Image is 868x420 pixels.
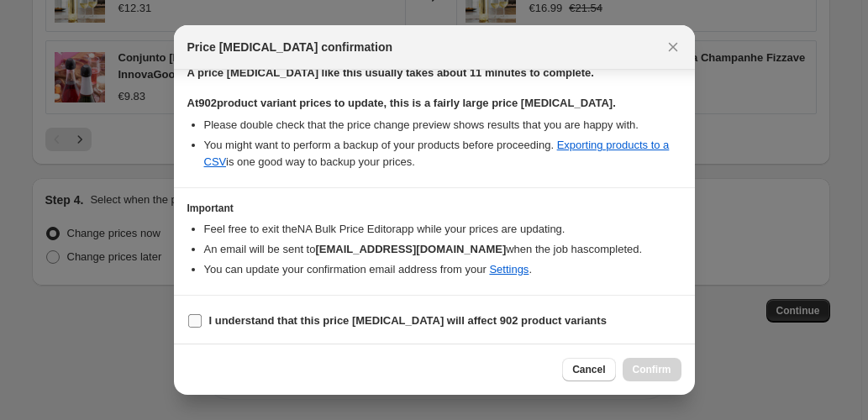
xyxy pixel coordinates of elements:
[209,314,607,327] b: I understand that this price [MEDICAL_DATA] will affect 902 product variants
[315,243,506,255] b: [EMAIL_ADDRESS][DOMAIN_NAME]
[204,137,681,171] li: You might want to perform a backup of your products before proceeding. is one good way to backup ...
[204,241,681,258] li: An email will be sent to when the job has completed .
[572,363,605,376] span: Cancel
[204,261,681,278] li: You can update your confirmation email address from your .
[562,358,615,381] button: Cancel
[204,117,681,134] li: Please double check that the price change preview shows results that you are happy with.
[187,39,393,55] span: Price [MEDICAL_DATA] confirmation
[204,221,681,238] li: Feel free to exit the NA Bulk Price Editor app while your prices are updating.
[187,97,616,109] b: At 902 product variant prices to update, this is a fairly large price [MEDICAL_DATA].
[187,66,594,79] b: A price [MEDICAL_DATA] like this usually takes about 11 minutes to complete.
[187,202,681,215] h3: Important
[489,263,529,276] a: Settings
[661,35,685,59] button: Close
